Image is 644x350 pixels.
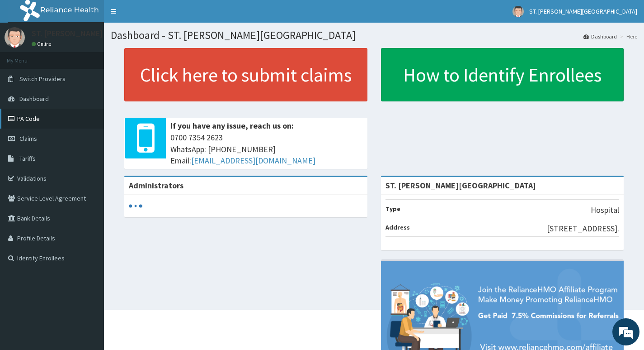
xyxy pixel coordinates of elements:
[111,29,637,41] h1: Dashboard - ST. [PERSON_NAME][GEOGRAPHIC_DATA]
[170,132,363,167] span: 0700 7354 2623 WhatsApp: [PHONE_NUMBER] Email:
[385,223,410,231] b: Address
[512,6,524,17] img: User Image
[5,27,25,48] img: User Image
[583,33,617,40] a: Dashboard
[191,155,315,166] a: [EMAIL_ADDRESS][DOMAIN_NAME]
[385,205,400,213] b: Type
[381,48,624,101] a: How to Identify Enrollees
[170,120,294,131] b: If you have any issue, reach us on:
[19,134,37,143] span: Claims
[19,75,66,83] span: Switch Providers
[19,95,49,103] span: Dashboard
[32,29,178,38] p: ST. [PERSON_NAME][GEOGRAPHIC_DATA]
[129,199,142,213] svg: audio-loading
[547,223,619,235] p: [STREET_ADDRESS].
[32,41,53,47] a: Online
[129,180,183,191] b: Administrators
[618,33,637,40] li: Here
[529,7,637,15] span: ST. [PERSON_NAME][GEOGRAPHIC_DATA]
[124,48,367,101] a: Click here to submit claims
[385,180,536,191] strong: ST. [PERSON_NAME][GEOGRAPHIC_DATA]
[591,204,619,216] p: Hospital
[19,154,36,163] span: Tariffs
